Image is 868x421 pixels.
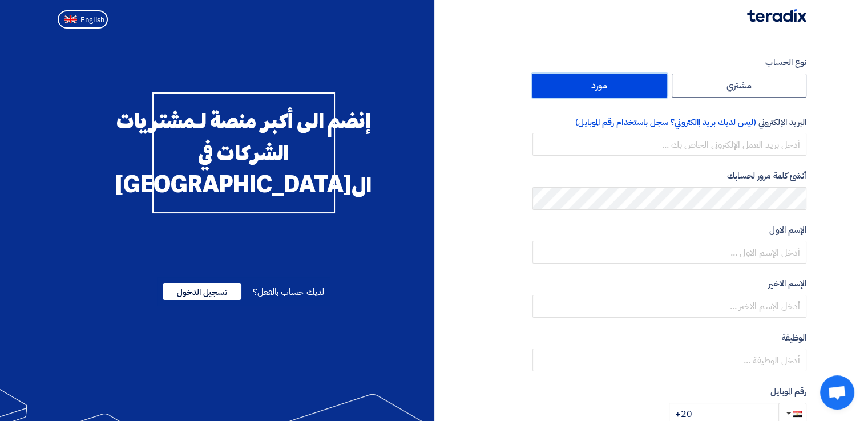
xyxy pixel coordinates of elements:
label: الإسم الاول [532,224,806,237]
img: en-US.png [64,15,77,24]
input: أدخل بريد العمل الإلكتروني الخاص بك ... [532,133,806,156]
label: الإسم الاخير [532,277,806,290]
span: لديك حساب بالفعل؟ [253,285,324,299]
label: مشتري [672,74,807,98]
label: الوظيفة [532,331,806,345]
button: English [58,10,108,29]
label: أنشئ كلمة مرور لحسابك [532,169,806,183]
label: نوع الحساب [532,56,806,69]
a: تسجيل الدخول [163,285,241,299]
label: البريد الإلكتروني [532,116,806,129]
span: (ليس لديك بريد إالكتروني؟ سجل باستخدام رقم الموبايل) [575,116,756,128]
input: أدخل الإسم الاول ... [532,241,806,264]
input: أدخل الإسم الاخير ... [532,295,806,318]
div: إنضم الى أكبر منصة لـمشتريات الشركات في ال[GEOGRAPHIC_DATA] [152,92,335,213]
span: تسجيل الدخول [163,283,241,300]
div: دردشة مفتوحة [820,375,854,410]
img: Teradix logo [747,9,806,22]
label: رقم الموبايل [532,385,806,398]
input: أدخل الوظيفة ... [532,349,806,371]
label: مورد [532,74,667,98]
span: English [80,16,104,24]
